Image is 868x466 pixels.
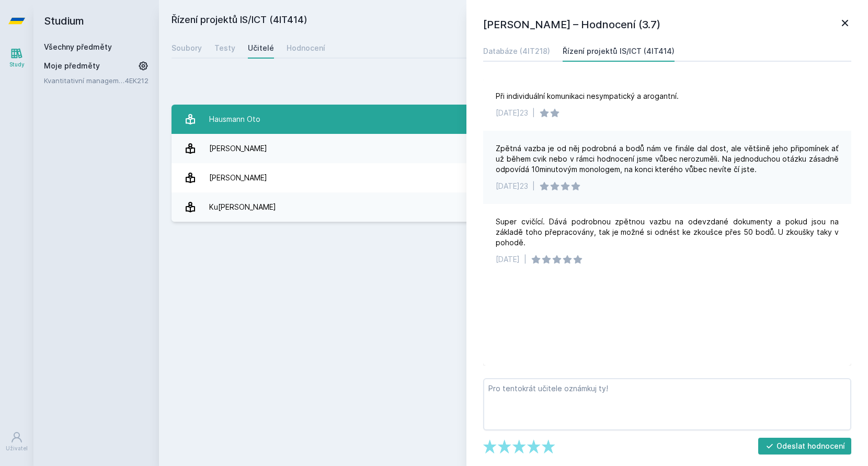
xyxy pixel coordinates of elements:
div: Hodnocení [287,43,325,53]
div: Při individuální komunikaci nesympatický a arogantní. [496,91,679,101]
div: Soubory [172,43,202,53]
div: | [532,108,535,118]
a: Ku[PERSON_NAME] 3 hodnocení 3.7 [172,192,855,222]
span: Moje předměty [44,61,100,71]
div: [PERSON_NAME] [209,138,267,159]
div: Uživatel [6,445,28,452]
a: 4EK212 [125,76,149,85]
div: Study [9,61,25,69]
a: Kvantitativní management [44,75,125,86]
a: [PERSON_NAME] 9 hodnocení 4.4 [172,134,855,163]
div: Zpětná vazba je od něj podrobná a bodů nám ve finále dal dost, ale většině jeho připomínek ať už ... [496,143,839,175]
a: Hodnocení [287,38,325,59]
a: Hausmann Oto 2 hodnocení 4.5 [172,105,855,134]
h2: Řízení projektů IS/ICT (4IT414) [172,13,738,29]
div: Učitelé [248,43,274,53]
a: Soubory [172,38,202,59]
div: Ku[PERSON_NAME] [209,197,276,218]
a: Všechny předměty [44,42,112,51]
div: Testy [214,43,235,53]
div: Super cvičící. Dává podrobnou zpětnou vazbu na odevzdané dokumenty a pokud jsou na základě toho p... [496,217,839,248]
a: Učitelé [248,38,274,59]
div: Hausmann Oto [209,109,260,130]
a: Uživatel [2,426,31,458]
a: Testy [214,38,235,59]
div: [DATE]23 [496,108,528,118]
div: [PERSON_NAME] [209,167,267,188]
div: [DATE]23 [496,181,528,191]
a: Study [2,42,31,74]
div: | [532,181,535,191]
a: [PERSON_NAME] 18 hodnocení 4.2 [172,163,855,192]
